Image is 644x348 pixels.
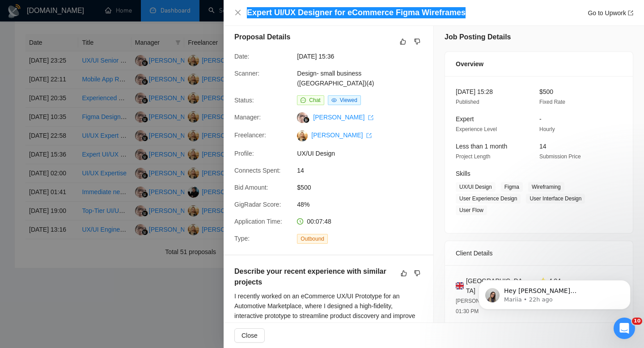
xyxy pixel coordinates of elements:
[456,153,490,160] span: Project Length
[456,241,622,265] div: Client Details
[234,218,282,225] span: Application Time:
[297,166,431,175] span: 14
[234,201,281,208] span: GigRadar Score:
[234,53,249,60] span: Date:
[297,149,431,158] span: UX/UI Design
[313,114,373,121] a: [PERSON_NAME] export
[301,98,306,103] span: message
[297,199,431,209] span: 48%
[539,115,542,123] span: -
[297,234,328,244] span: Outbound
[234,184,268,191] span: Bid Amount:
[297,182,431,192] span: $500
[241,331,258,340] span: Close
[307,218,331,225] span: 00:07:48
[539,88,553,95] span: $500
[297,218,303,225] span: clock-circle
[234,9,241,17] button: Close
[234,9,241,16] span: close
[234,266,394,288] h5: Describe your recent experience with similar projects
[456,115,474,123] span: Expert
[398,268,409,279] button: like
[234,150,254,157] span: Profile:
[456,59,483,69] span: Overview
[311,132,372,139] a: [PERSON_NAME] export
[528,182,564,192] span: Wireframing
[303,117,309,123] img: gigradar-bm.png
[297,51,431,61] span: [DATE] 15:36
[414,38,420,45] span: dislike
[456,298,523,314] span: [PERSON_NAME], DIDCOT 01:30 PM
[309,97,320,103] span: Chat
[234,32,290,42] h5: Proposal Details
[614,318,635,339] iframe: Intercom live chat
[588,9,633,17] a: Go to Upworkexport
[465,261,644,324] iframe: Intercom notifications message
[234,167,281,174] span: Connects Spent:
[632,318,642,325] span: 10
[368,115,373,120] span: export
[398,36,408,47] button: like
[340,97,357,103] span: Viewed
[526,194,585,204] span: User Interface Design
[539,153,581,160] span: Submission Price
[234,70,259,77] span: Scanner:
[234,235,250,242] span: Type:
[412,36,423,47] button: dislike
[331,98,337,103] span: eye
[414,270,420,277] span: dislike
[456,205,487,215] span: User Flow
[456,170,470,177] span: Skills
[628,10,633,16] span: export
[297,131,308,141] img: c1VvKIttGVViXNJL2ESZaUf3zaf4LsFQKa-J0jOo-moCuMrl1Xwh1qxgsHaISjvPQe
[539,126,555,132] span: Hourly
[456,88,493,95] span: [DATE] 15:28
[400,38,406,45] span: like
[445,32,511,42] h5: Job Posting Details
[401,270,407,277] span: like
[247,7,466,18] h4: Expert UI/UX Designer for eCommerce Figma Wireframes
[456,281,464,291] img: 🇬🇧
[297,70,374,87] a: Design- small business ([GEOGRAPHIC_DATA])(4)
[456,143,507,150] span: Less than 1 month
[234,97,254,104] span: Status:
[501,182,523,192] span: Figma
[412,268,423,279] button: dislike
[456,126,497,132] span: Experience Level
[234,132,266,139] span: Freelancer:
[366,133,372,138] span: export
[234,114,261,121] span: Manager:
[539,99,565,105] span: Fixed Rate
[456,99,479,105] span: Published
[539,143,547,150] span: 14
[234,328,265,343] button: Close
[456,194,521,204] span: User Experience Design
[456,182,496,192] span: UX/UI Design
